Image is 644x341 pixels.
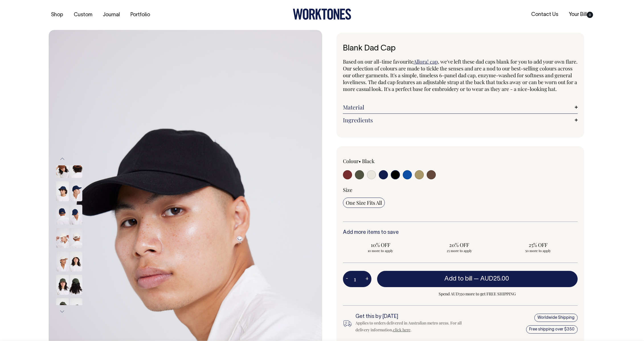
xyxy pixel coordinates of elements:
[355,314,471,320] h6: Get this by [DATE]
[343,158,437,165] div: Colour
[363,273,371,285] button: +
[422,240,497,255] input: 20% OFF 25 more to apply
[49,10,66,20] a: Shop
[343,240,418,255] input: 10% OFF 10 more to apply
[414,58,438,65] a: Allora! cap
[503,241,573,248] span: 25% OFF
[56,181,69,201] img: dark-navy
[346,199,382,206] span: One Size Fits All
[424,248,494,253] span: 25 more to apply
[56,205,69,225] img: dark-navy
[424,241,494,248] span: 20% OFF
[343,58,414,65] span: Based on our all-time favourite
[69,158,82,178] img: chocolate
[480,276,509,282] span: AUD25.00
[587,12,593,18] span: 0
[101,10,122,20] a: Journal
[128,10,152,20] a: Portfolio
[444,276,472,282] span: Add to bill
[346,248,416,253] span: 10 more to apply
[567,10,595,19] a: Your Bill0
[343,58,578,92] span: , we've left these dad caps blank for you to add your own flare. Our selection of colours are mad...
[343,186,578,193] div: Size
[69,251,82,271] img: natural
[69,181,82,201] img: dark-navy
[359,158,361,165] span: •
[343,44,578,53] h1: Blank Dad Cap
[393,327,410,332] a: click here
[69,275,82,295] img: olive
[56,251,69,271] img: natural
[529,10,561,19] a: Contact Us
[362,158,375,165] label: Black
[500,240,576,255] input: 25% OFF 50 more to apply
[343,198,385,208] input: One Size Fits All
[56,298,69,318] img: olive
[355,320,471,333] div: Applies to orders delivered in Australian metro areas. For all delivery information, .
[56,158,69,178] img: chocolate
[503,248,573,253] span: 50 more to apply
[69,205,82,225] img: dark-navy
[58,153,67,165] button: Previous
[58,305,67,318] button: Next
[343,104,578,111] a: Material
[69,228,82,248] img: natural
[343,230,578,236] h6: Add more items to save
[377,291,578,297] span: Spend AUD350 more to get FREE SHIPPING
[71,10,95,20] a: Custom
[56,228,69,248] img: natural
[343,117,578,123] a: Ingredients
[343,273,351,285] button: -
[346,241,416,248] span: 10% OFF
[69,298,82,318] img: olive
[56,275,69,295] img: olive
[377,271,578,287] button: Add to bill —AUD25.00
[474,276,510,282] span: —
